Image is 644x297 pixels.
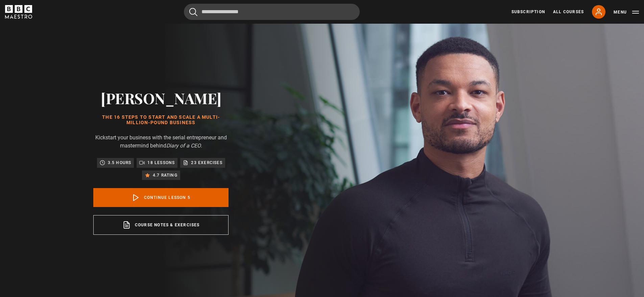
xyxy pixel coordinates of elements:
[93,215,229,235] a: Course notes & exercises
[147,159,175,166] p: 18 lessons
[93,89,229,107] h2: [PERSON_NAME]
[614,9,639,16] button: Toggle navigation
[184,4,360,20] input: Search
[553,9,584,15] a: All Courses
[189,8,197,16] button: Submit the search query
[93,134,229,150] p: Kickstart your business with the serial entrepreneur and mastermind behind .
[166,142,201,149] i: Diary of a CEO
[93,115,229,125] h1: The 16 Steps to Start and Scale a Multi-Million-Pound Business
[108,159,132,166] p: 3.5 hours
[93,188,229,207] a: Continue lesson 5
[191,159,222,166] p: 23 exercises
[5,5,32,19] svg: BBC Maestro
[153,172,177,179] p: 4.7 rating
[511,9,545,15] a: Subscription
